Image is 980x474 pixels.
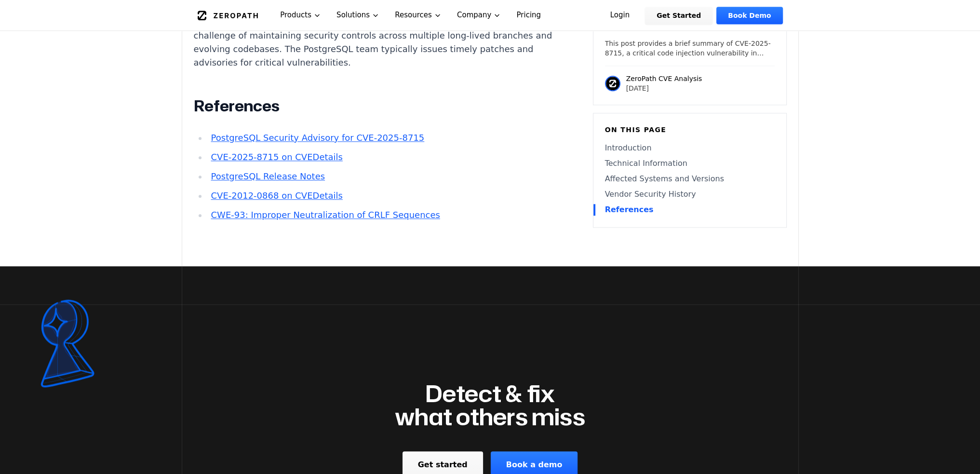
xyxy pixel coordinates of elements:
a: PostgreSQL Security Advisory for CVE-2025-8715 [211,133,424,143]
a: CVE-2025-8715 on CVEDetails [211,152,342,162]
a: Vendor Security History [605,189,775,200]
p: ZeroPath CVE Analysis [626,74,702,83]
a: PostgreSQL Release Notes [211,171,325,181]
p: This post provides a brief summary of CVE-2025-8715, a critical code injection vulnerability in P... [605,39,775,58]
h2: References [194,96,552,116]
a: Get Started [645,7,712,24]
h2: Detect & fix what others miss [395,382,585,428]
a: Introduction [605,142,775,154]
a: Technical Information [605,158,775,169]
a: Login [599,7,642,24]
p: [DATE] [626,83,702,93]
a: Affected Systems and Versions [605,173,775,185]
a: References [605,204,775,216]
h6: On this page [605,125,775,135]
img: ZeroPath CVE Analysis [605,76,620,91]
a: Book Demo [716,7,782,24]
a: CVE-2012-0868 on CVEDetails [211,190,342,201]
a: CWE-93: Improper Neutralization of CRLF Sequences [211,210,440,220]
